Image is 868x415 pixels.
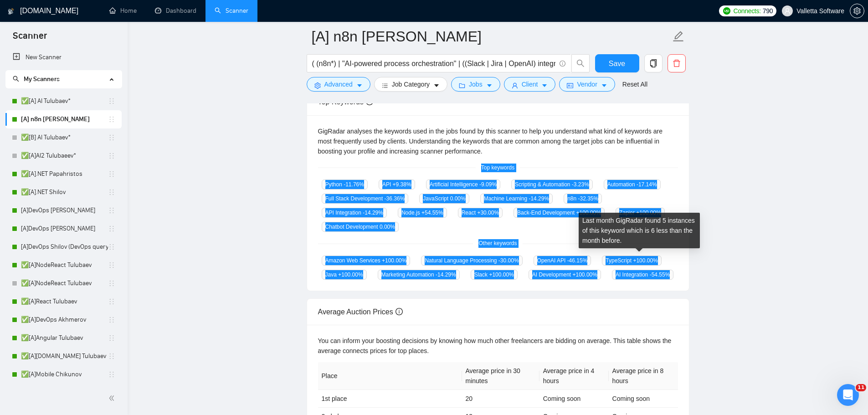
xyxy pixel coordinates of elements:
span: My Scanners [24,75,60,83]
button: barsJob Categorycaret-down [374,77,447,92]
span: caret-down [356,82,363,89]
span: search [572,59,589,67]
span: Machine Learning [480,194,553,204]
span: AI Development [529,270,601,280]
a: New Scanner [13,48,114,67]
a: ✅[A].NET Papahristos [21,165,108,183]
span: setting [850,7,864,15]
span: -32.35 % [578,195,599,202]
span: -17.14 % [637,181,657,188]
a: ✅[A]AI2 Tulubaeev* [21,147,108,165]
span: Full Stack Development [322,194,409,204]
span: -14.29 % [363,210,383,216]
span: +54.55 % [421,210,443,216]
span: TypeScript [602,256,661,266]
span: Artificial Intelligence [426,179,500,190]
img: upwork-logo.png [723,7,730,15]
span: copy [645,59,662,67]
span: holder [108,243,115,251]
li: ✅[A]Mobile Chikunov [5,365,122,384]
span: +100.00 % [633,257,657,264]
span: user [784,8,791,14]
th: Average price in 4 hours [539,362,609,390]
span: holder [108,371,115,378]
span: Job Category [392,79,430,89]
span: -3.23 % [572,181,589,188]
span: caret-down [601,82,607,89]
li: ✅[A] AI Tulubaev* [5,92,122,110]
span: Top keywords [476,164,520,172]
span: Vendor [577,79,597,89]
div: You can inform your boosting decisions by knowing how much other freelancers are bidding on avera... [318,336,678,356]
span: double-left [108,394,118,403]
button: userClientcaret-down [504,77,556,92]
span: info-circle [395,308,403,315]
a: [A]DevOps [PERSON_NAME] [21,220,108,238]
li: ✅[A]React Tulubaev [5,292,122,311]
span: OpenAI API [534,256,591,266]
li: ✅[A]DevOps Akhmerov [5,311,122,329]
span: holder [108,261,115,269]
span: holder [108,280,115,287]
a: ✅[A].NET Shilov [21,183,108,201]
iframe: Intercom live chat [837,384,859,406]
li: [A]DevOps Akhmerov [5,201,122,220]
span: +30.00 % [477,210,499,216]
span: React [458,208,503,218]
span: Marketing Automation [378,270,460,280]
a: ✅[A]Mobile Chikunov [21,365,108,384]
button: search [571,54,590,72]
td: 20 [462,390,539,408]
img: logo [8,4,14,19]
span: Chatbot Development [322,222,399,232]
span: delete [668,59,685,67]
a: ✅[A][DOMAIN_NAME] Tulubaev [21,347,108,365]
a: ✅[A]React Tulubaev [21,292,108,311]
a: dashboardDashboard [155,7,196,15]
a: Reset All [622,79,647,89]
li: [A]DevOps Shilov (DevOps query) [5,238,122,256]
a: homeHome [109,7,137,15]
span: Back-End Development [514,208,605,218]
span: Slack [471,270,518,280]
span: -14.29 % [529,195,549,202]
span: holder [108,134,115,141]
span: API [379,179,415,190]
span: -9.09 % [479,181,497,188]
button: folderJobscaret-down [451,77,500,92]
span: info-circle [560,61,565,67]
span: Java [322,270,367,280]
span: 0.00 % [380,224,395,230]
span: API Integration [322,208,387,218]
th: Average price in 8 hours [609,362,678,390]
span: bars [382,82,388,89]
li: ✅[A].NET Papahristos [5,165,122,183]
span: folder [459,82,465,89]
li: ✅[A].NET Shilov [5,183,122,201]
span: Node.js [398,208,447,218]
span: Scripting & Automation [511,179,593,190]
span: Save [609,58,625,69]
span: -36.36 % [385,195,405,202]
span: idcard [567,82,573,89]
span: Automation [604,179,661,190]
span: -46.15 % [567,257,588,264]
input: Search Freelance Jobs... [312,58,555,69]
button: delete [668,54,686,72]
a: [A]DevOps Shilov (DevOps query) [21,238,108,256]
button: idcardVendorcaret-down [559,77,615,92]
span: AI Integration [612,270,673,280]
button: Save [595,54,639,72]
a: ✅[A]DevOps Akhmerov [21,311,108,329]
span: holder [108,170,115,178]
span: holder [108,353,115,360]
a: ✅[B] AI Tulubaev* [21,128,108,147]
a: ✅[A]NodeReact Tulubaev [21,256,108,274]
span: setting [314,82,321,89]
span: Scanner [5,29,54,48]
span: 11 [856,384,866,391]
span: n8n [564,194,602,204]
th: Average price in 30 minutes [462,362,539,390]
td: Coming soon [539,390,609,408]
span: caret-down [433,82,440,89]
